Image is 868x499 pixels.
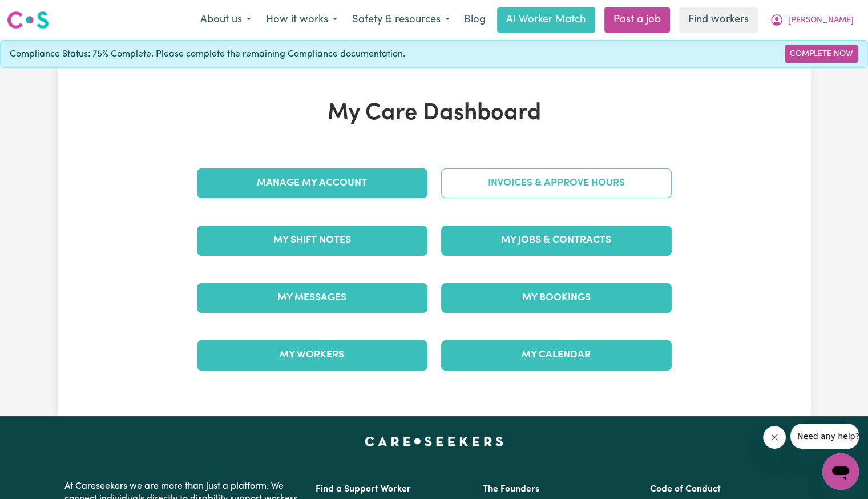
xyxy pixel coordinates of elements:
[790,424,859,449] iframe: Message from company
[788,14,854,27] span: [PERSON_NAME]
[7,8,69,17] span: Need any help?
[441,283,672,313] a: My Bookings
[822,453,859,490] iframe: Button to launch messaging window
[190,100,679,127] h1: My Care Dashboard
[7,10,49,30] img: Careseekers logo
[762,8,861,32] button: My Account
[497,7,595,33] a: AI Worker Match
[785,45,858,63] a: Complete Now
[483,485,539,494] a: The Founders
[193,8,259,32] button: About us
[441,226,672,255] a: My Jobs & Contracts
[650,485,721,494] a: Code of Conduct
[365,437,503,446] a: Careseekers home page
[316,485,411,494] a: Find a Support Worker
[197,340,427,370] a: My Workers
[604,7,670,33] a: Post a job
[10,47,405,61] span: Compliance Status: 75% Complete. Please complete the remaining Compliance documentation.
[441,340,672,370] a: My Calendar
[7,7,49,33] a: Careseekers logo
[197,283,427,313] a: My Messages
[457,7,492,33] a: Blog
[197,226,427,255] a: My Shift Notes
[441,168,672,198] a: Invoices & Approve Hours
[259,8,345,32] button: How it works
[679,7,758,33] a: Find workers
[345,8,457,32] button: Safety & resources
[763,426,786,449] iframe: Close message
[197,168,427,198] a: Manage My Account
